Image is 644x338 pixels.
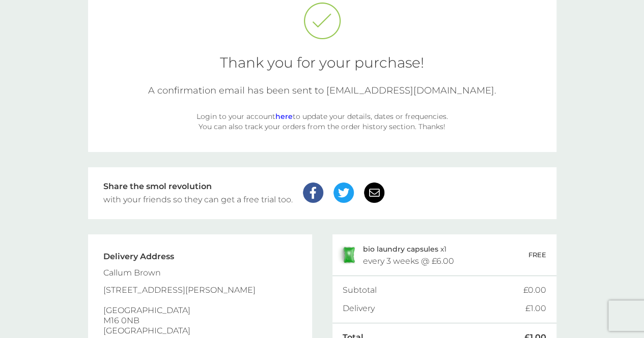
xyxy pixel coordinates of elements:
[523,286,546,294] div: £0.00
[363,257,454,265] div: every 3 weeks @ £6.00
[103,285,256,336] div: [STREET_ADDRESS][PERSON_NAME] [GEOGRAPHIC_DATA] M16 0NB [GEOGRAPHIC_DATA]
[103,268,256,278] div: Callum Brown
[195,111,450,132] div: Login to your account to update your details, dates or frequencies. You can also track your order...
[275,112,293,121] a: here
[303,182,323,203] img: facebook.png
[103,85,541,96] div: A confirmation email has been sent to [EMAIL_ADDRESS][DOMAIN_NAME].
[333,182,354,203] img: twitter.png
[363,245,446,253] p: x 1
[103,55,541,70] div: Thank you for your purchase!
[103,253,256,261] div: Delivery Address
[528,250,546,260] p: FREE
[343,304,525,313] div: Delivery
[103,196,293,204] div: with your friends so they can get a free trial too.
[525,304,546,313] div: £1.00
[103,182,293,191] div: Share the smol revolution
[363,244,438,254] span: bio laundry capsules
[364,182,384,203] img: email.png
[343,286,523,294] div: Subtotal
